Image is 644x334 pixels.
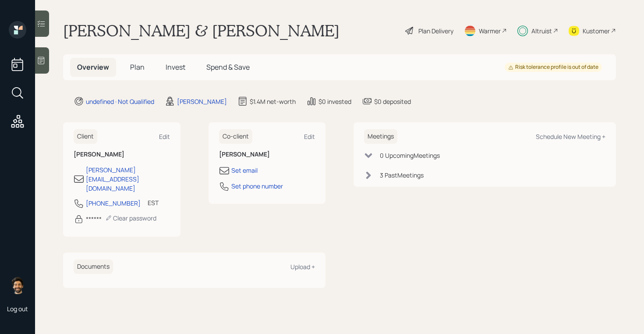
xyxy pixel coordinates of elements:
[77,62,109,72] span: Overview
[9,277,26,294] img: eric-schwartz-headshot.png
[250,97,296,106] div: $1.4M net-worth
[130,62,145,72] span: Plan
[418,26,453,36] div: Plan Delivery
[531,26,552,36] div: Altruist
[231,166,258,175] div: Set email
[105,214,156,222] div: Clear password
[74,259,113,274] h6: Documents
[86,165,170,193] div: [PERSON_NAME][EMAIL_ADDRESS][DOMAIN_NAME]
[536,132,605,141] div: Schedule New Meeting +
[86,97,154,106] div: undefined · Not Qualified
[231,181,283,191] div: Set phone number
[159,132,170,141] div: Edit
[304,132,315,141] div: Edit
[177,97,227,106] div: [PERSON_NAME]
[86,199,141,208] div: [PHONE_NUMBER]
[508,64,598,71] div: Risk tolerance profile is out of date
[7,305,28,313] div: Log out
[380,171,424,180] div: 3 Past Meeting s
[219,129,252,144] h6: Co-client
[290,263,315,271] div: Upload +
[318,97,351,106] div: $0 invested
[166,62,185,72] span: Invest
[206,62,250,72] span: Spend & Save
[63,21,340,40] h1: [PERSON_NAME] & [PERSON_NAME]
[148,198,159,207] div: EST
[74,129,97,144] h6: Client
[74,151,170,158] h6: [PERSON_NAME]
[380,151,440,160] div: 0 Upcoming Meeting s
[219,151,315,158] h6: [PERSON_NAME]
[479,26,501,36] div: Warmer
[583,26,610,36] div: Kustomer
[364,129,397,144] h6: Meetings
[374,97,411,106] div: $0 deposited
